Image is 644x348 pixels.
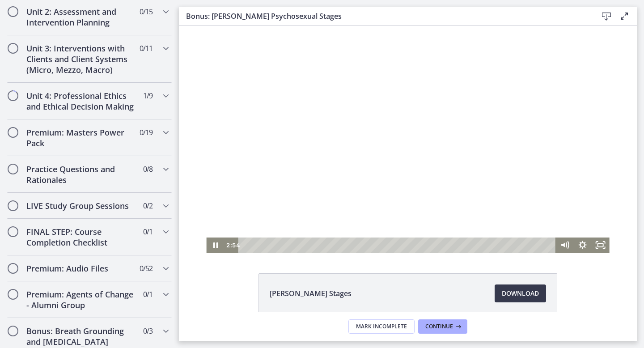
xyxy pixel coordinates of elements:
[143,226,153,237] span: 0 / 1
[26,6,136,28] h2: Unit 2: Assessment and Intervention Planning
[26,164,136,185] h2: Practice Questions and Rationales
[495,284,546,302] a: Download
[143,289,153,300] span: 0 / 1
[26,289,136,310] h2: Premium: Agents of Change - Alumni Group
[143,326,153,336] span: 0 / 3
[26,127,136,149] h2: Premium: Masters Power Pack
[143,164,153,174] span: 0 / 8
[395,212,413,227] button: Show settings menu
[140,6,153,17] span: 0 / 15
[143,200,153,211] span: 0 / 2
[413,212,431,227] button: Fullscreen
[26,263,136,274] h2: Premium: Audio Files
[348,319,415,334] button: Mark Incomplete
[26,43,136,75] h2: Unit 3: Interventions with Clients and Client Systems (Micro, Mezzo, Macro)
[143,90,153,101] span: 1 / 9
[186,11,583,21] h3: Bonus: [PERSON_NAME] Psychosexual Stages
[26,200,136,211] h2: LIVE Study Group Sessions
[140,127,153,138] span: 0 / 19
[179,26,637,253] iframe: Video Lesson
[26,90,136,112] h2: Unit 4: Professional Ethics and Ethical Decision Making
[140,43,153,54] span: 0 / 11
[356,323,407,330] span: Mark Incomplete
[502,288,539,299] span: Download
[270,288,352,299] span: [PERSON_NAME] Stages
[26,226,136,248] h2: FINAL STEP: Course Completion Checklist
[418,319,467,334] button: Continue
[425,323,453,330] span: Continue
[140,263,153,274] span: 0 / 52
[377,212,395,227] button: Mute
